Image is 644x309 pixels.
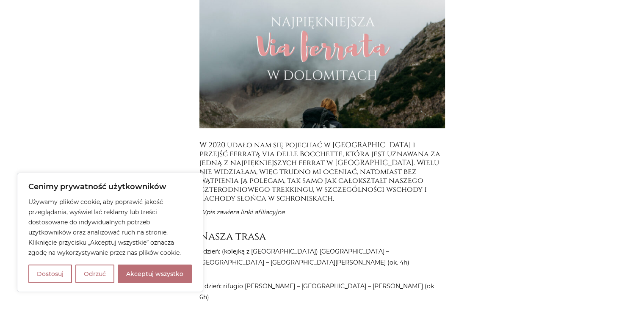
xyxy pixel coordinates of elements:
p: Cenimy prywatność użytkowników [28,182,192,192]
em: Wpis zawiera linki afiliacyjne [199,208,285,216]
button: Akceptuj wszystko [118,265,192,283]
button: Dostosuj [28,265,72,283]
p: Używamy plików cookie, aby poprawić jakość przeglądania, wyświetlać reklamy lub treści dostosowan... [28,197,192,258]
button: Odrzuć [75,265,114,283]
h3: Nasza trasa [199,230,445,243]
h5: W 2020 udało nam się pojechać w [GEOGRAPHIC_DATA] i przejść ferratą via delle Bocchette, która je... [199,141,445,203]
p: 1 dzień: (kolejką z [GEOGRAPHIC_DATA]) [GEOGRAPHIC_DATA] – [GEOGRAPHIC_DATA] – [GEOGRAPHIC_DATA][... [199,246,445,268]
p: 2 dzień: rifugio [PERSON_NAME] – [GEOGRAPHIC_DATA] – [PERSON_NAME] (ok 6h) [199,281,445,303]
